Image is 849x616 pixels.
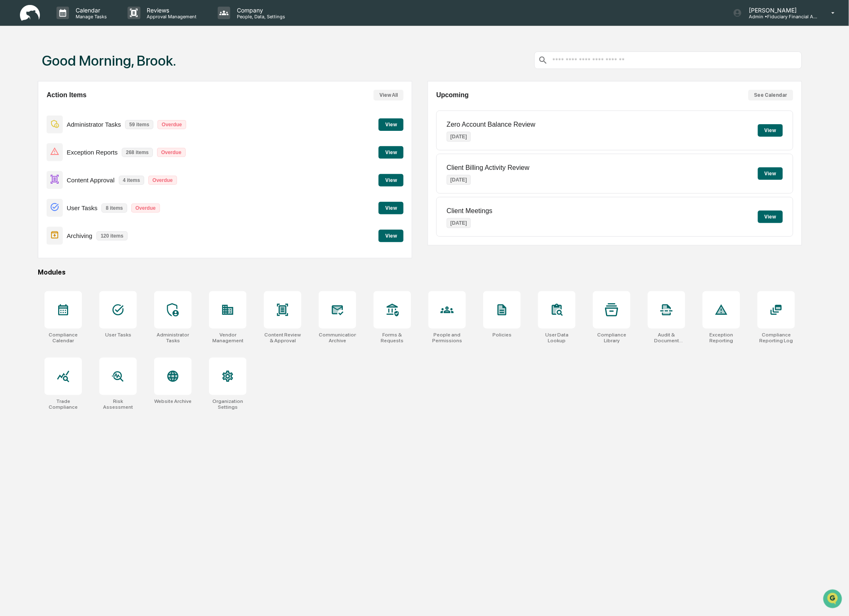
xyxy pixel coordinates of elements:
div: User Data Lookup [538,332,576,344]
p: Overdue [148,176,177,185]
h2: Upcoming [436,91,469,99]
span: Data Lookup [17,120,52,129]
span: Pylon [83,141,101,147]
p: Zero Account Balance Review [447,121,535,128]
button: Start new chat [141,66,151,76]
div: Policies [492,332,512,338]
div: We're available if you need us! [28,72,105,79]
div: Trade Compliance [44,398,82,410]
div: Compliance Calendar [44,332,82,344]
button: View [379,230,404,242]
button: See Calendar [748,90,793,101]
a: 🖐️Preclearance [5,101,57,116]
button: View [379,174,404,187]
img: logo [20,5,40,21]
div: Exception Reporting [703,332,740,344]
p: Exception Reports [67,149,118,156]
div: Website Archive [154,398,192,404]
p: 59 items [125,120,153,129]
p: Content Approval [67,177,115,184]
a: View [379,148,404,156]
h1: Good Morning, Brook. [42,52,176,69]
div: Administrator Tasks [154,332,192,344]
p: How can we help? [8,17,151,31]
p: 120 items [96,231,128,241]
button: View All [374,90,404,101]
div: People and Permissions [428,332,466,344]
a: View [379,176,404,184]
div: Content Review & Approval [264,332,301,344]
div: Audit & Document Logs [648,332,685,344]
button: View [379,118,404,131]
a: View [379,204,404,211]
div: Modules [38,268,802,276]
p: Approval Management [140,14,201,20]
p: User Tasks [67,204,98,211]
div: 🗄️ [60,106,67,112]
p: 8 items [101,204,127,213]
p: Administrator Tasks [67,121,121,128]
p: Overdue [157,148,186,157]
div: Vendor Management [209,332,246,344]
span: Attestations [69,105,103,113]
p: Client Billing Activity Review [447,164,529,172]
p: [DATE] [447,218,471,228]
button: View [758,211,783,223]
a: Powered byPylon [59,140,101,147]
div: User Tasks [105,332,131,338]
p: Overdue [131,204,160,213]
p: Reviews [140,7,201,14]
a: View [379,120,404,128]
p: [DATE] [447,132,471,142]
a: View [379,231,404,239]
div: Forms & Requests [374,332,411,344]
p: Admin • Fiduciary Financial Advisors [742,14,819,20]
button: View [379,146,404,159]
p: Company [230,7,289,14]
p: Client Meetings [447,207,492,215]
p: Manage Tasks [69,14,111,20]
p: 268 items [122,148,153,157]
div: 🖐️ [8,106,15,112]
div: Compliance Reporting Log [758,332,795,344]
div: 🔎 [8,121,15,128]
div: Risk Assessment [99,398,137,410]
p: 4 items [119,176,144,185]
p: People, Data, Settings [230,14,289,20]
p: Calendar [69,7,111,14]
button: View [758,124,783,137]
h2: Action Items [47,91,86,99]
p: Overdue [157,120,186,129]
button: View [379,202,404,214]
a: 🗄️Attestations [57,101,106,116]
button: View [758,167,783,180]
img: 1746055101610-c473b297-6a78-478c-a979-82029cc54cd1 [8,64,23,79]
p: [PERSON_NAME] [742,7,819,14]
p: [DATE] [447,175,471,185]
div: Start new chat [28,64,136,72]
p: Archiving [67,232,93,239]
span: Preclearance [17,105,54,113]
div: Compliance Library [593,332,630,344]
iframe: Open customer support [822,589,845,611]
a: 🔎Data Lookup [5,117,56,132]
div: Communications Archive [319,332,356,344]
div: Organization Settings [209,398,246,410]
